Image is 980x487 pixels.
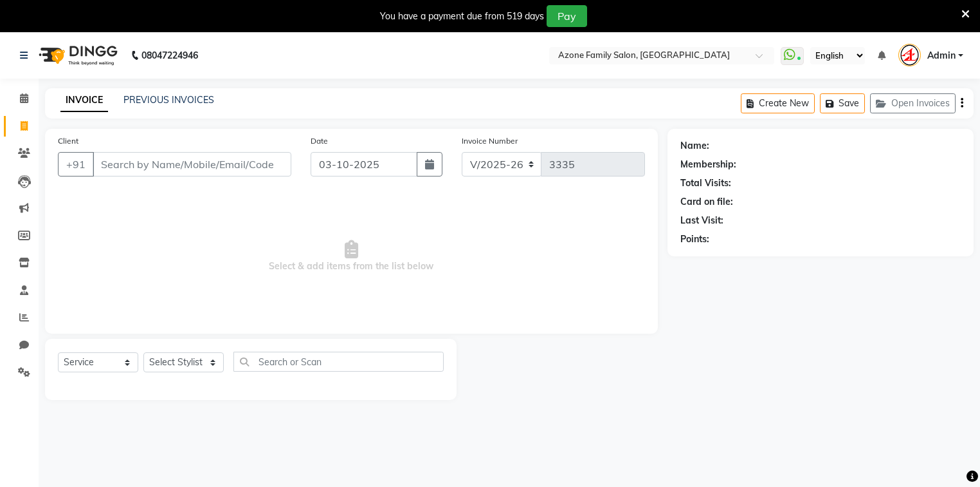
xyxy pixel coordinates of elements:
div: Points: [680,233,709,246]
input: Search by Name/Mobile/Email/Code [93,152,291,177]
label: Client [58,135,78,147]
div: Name: [680,139,709,153]
label: Invoice Number [462,135,518,147]
a: INVOICE [60,89,108,112]
div: Total Visits: [680,177,731,190]
button: Pay [547,5,587,27]
span: Select & add items from the list below [58,192,645,321]
label: Date [311,135,328,147]
button: Save [820,93,865,113]
div: Card on file: [680,195,733,209]
img: logo [33,37,121,73]
div: You have a payment due from 519 days [380,10,544,23]
b: 08047224946 [141,37,198,73]
a: PREVIOUS INVOICES [123,94,214,106]
div: Membership: [680,158,736,171]
span: Admin [927,49,956,62]
button: Create New [741,93,815,113]
div: Last Visit: [680,214,723,227]
button: Open Invoices [870,93,956,113]
img: Admin [898,44,921,66]
input: Search or Scan [233,352,444,372]
button: +91 [58,152,94,177]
